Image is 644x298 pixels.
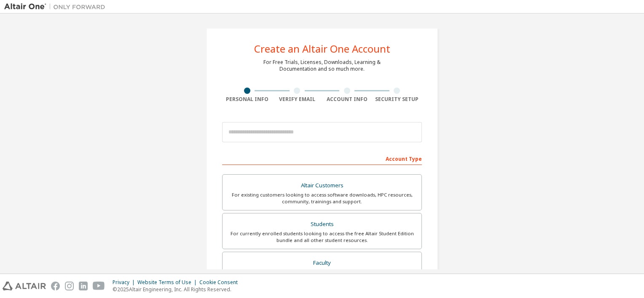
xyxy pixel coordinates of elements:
[228,192,416,205] div: For existing customers looking to access software downloads, HPC resources, community, trainings ...
[4,3,110,11] img: Altair One
[263,59,381,72] div: For Free Trials, Licenses, Downloads, Learning & Documentation and so much more.
[113,286,243,293] p: © 2025 Altair Engineering, Inc. All Rights Reserved.
[228,230,416,244] div: For currently enrolled students looking to access the free Altair Student Edition bundle and all ...
[228,257,416,269] div: Faculty
[79,282,88,290] img: linkedin.svg
[93,282,105,290] img: youtube.svg
[322,96,372,103] div: Account Info
[65,282,74,290] img: instagram.svg
[51,282,60,290] img: facebook.svg
[3,282,46,290] img: altair_logo.svg
[372,96,422,103] div: Security Setup
[199,279,243,286] div: Cookie Consent
[272,96,322,103] div: Verify Email
[228,218,416,230] div: Students
[228,269,416,282] div: For faculty & administrators of academic institutions administering students and accessing softwa...
[222,96,272,103] div: Personal Info
[254,44,390,54] div: Create an Altair One Account
[228,180,416,192] div: Altair Customers
[113,279,137,286] div: Privacy
[222,152,422,165] div: Account Type
[137,279,199,286] div: Website Terms of Use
